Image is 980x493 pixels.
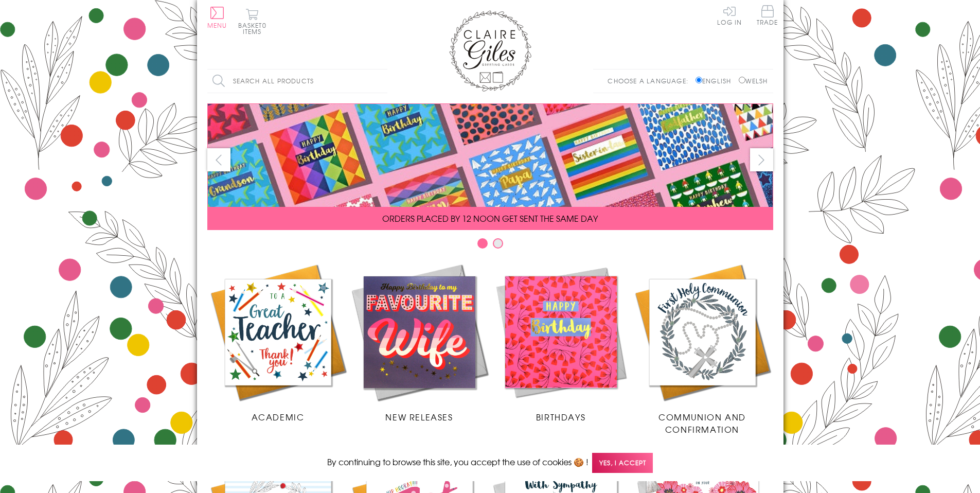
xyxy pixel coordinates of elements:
[477,238,488,249] button: Carousel Page 1 (Current Slide)
[658,411,746,435] span: Communion and Confirmation
[632,261,773,435] a: Communion and Confirmation
[490,261,632,423] a: Birthdays
[696,76,736,85] label: English
[252,411,305,423] span: Academic
[449,10,531,92] img: Claire Giles Greetings Cards
[750,148,773,171] button: next
[207,238,773,254] div: Carousel Pagination
[207,69,387,93] input: Search all products
[377,69,387,93] input: Search
[243,21,266,36] span: 0 items
[592,453,653,473] span: Yes, I accept
[608,76,693,85] p: Choose a language:
[207,261,349,423] a: Academic
[207,7,227,28] button: Menu
[717,5,742,25] a: Log In
[385,411,453,423] span: New Releases
[493,238,503,249] button: Carousel Page 2
[739,77,745,83] input: Welsh
[536,411,585,423] span: Birthdays
[739,76,768,85] label: Welsh
[238,8,266,34] button: Basket0 items
[757,5,778,25] span: Trade
[696,77,702,83] input: English
[207,21,227,30] span: Menu
[382,212,598,224] span: ORDERS PLACED BY 12 NOON GET SENT THE SAME DAY
[349,261,490,423] a: New Releases
[207,148,230,171] button: prev
[757,5,778,27] a: Trade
